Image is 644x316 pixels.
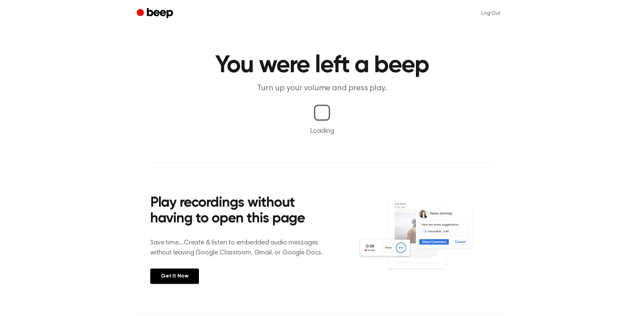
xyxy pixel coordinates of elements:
p: Save time....Create & listen to embedded audio messages without leaving Google Classroom, Gmail, ... [150,238,331,258]
a: Log Out [475,5,507,21]
a: Get It Now [150,269,199,284]
h2: Play recordings without having to open this page [150,195,331,227]
p: Turn up your volume and press play. [193,83,451,94]
h1: You were left a beep [150,54,494,78]
p: Loading [8,126,636,136]
a: Beep [137,7,175,20]
img: Voice Comments on Docs and Recording Widget [358,193,494,283]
